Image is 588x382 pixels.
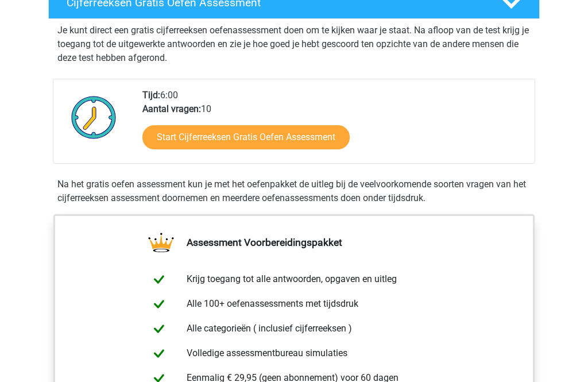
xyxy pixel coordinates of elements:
[142,90,160,101] b: Tijd:
[65,88,123,146] img: Klok
[142,103,201,114] b: Aantal vragen:
[57,24,531,65] p: Je kunt direct een gratis cijferreeksen oefenassessment doen om te kijken waar je staat. Na afloo...
[134,88,534,163] div: 6:00 10
[53,178,535,205] div: Na het gratis oefen assessment kun je met het oefenpakket de uitleg bij de veelvoorkomende soorte...
[142,125,350,149] a: Start Cijferreeksen Gratis Oefen Assessment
